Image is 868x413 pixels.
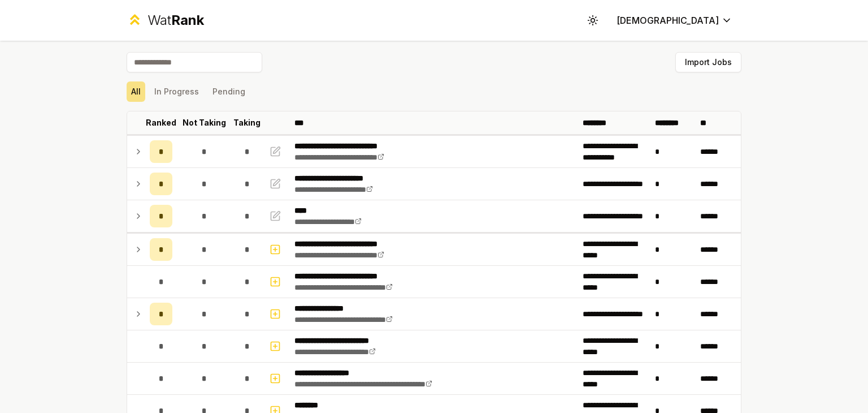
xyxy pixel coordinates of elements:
a: WatRank [127,11,204,29]
button: [DEMOGRAPHIC_DATA] [607,10,741,31]
div: Wat [147,11,204,29]
span: Rank [171,12,204,28]
p: Taking [233,117,261,128]
button: In Progress [150,81,203,102]
button: Import Jobs [675,52,741,72]
p: Not Taking [183,117,226,128]
span: [DEMOGRAPHIC_DATA] [617,14,719,27]
button: Pending [208,81,250,102]
button: All [127,81,145,102]
p: Ranked [146,117,176,128]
